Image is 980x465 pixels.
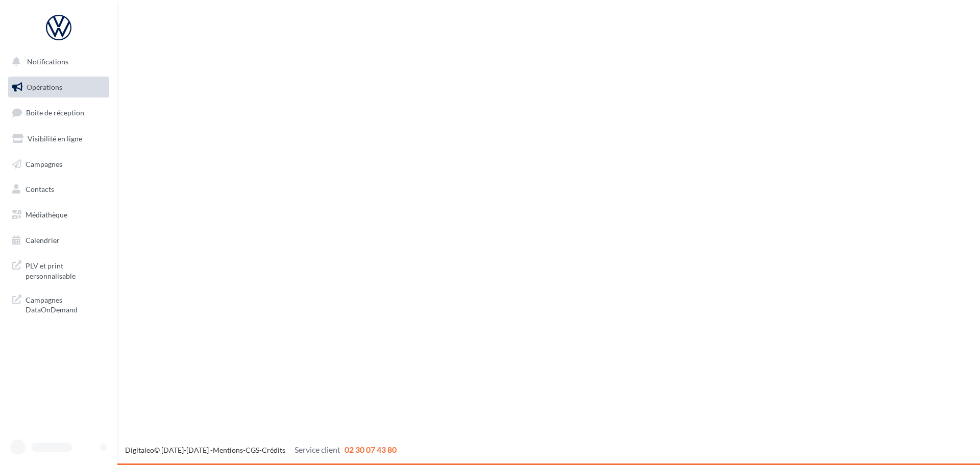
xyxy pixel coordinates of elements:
a: Opérations [6,77,111,98]
a: Calendrier [6,230,111,251]
span: © [DATE]-[DATE] - - - [125,446,397,454]
span: Contacts [26,185,54,193]
a: Visibilité en ligne [6,128,111,150]
span: Service client [295,445,340,454]
span: PLV et print personnalisable [26,259,105,281]
span: Opérations [27,83,62,91]
span: Calendrier [26,236,60,244]
span: Boîte de réception [26,108,84,117]
span: 02 30 07 43 80 [345,445,397,454]
a: Boîte de réception [6,102,111,124]
a: Contacts [6,179,111,200]
a: Mentions [213,446,243,454]
span: Campagnes [26,159,62,168]
span: Campagnes DataOnDemand [26,293,105,315]
a: PLV et print personnalisable [6,255,111,285]
a: Crédits [262,446,285,454]
span: Médiathèque [26,210,67,219]
a: Digitaleo [125,446,154,454]
a: Médiathèque [6,204,111,226]
span: Notifications [27,57,68,66]
button: Notifications [6,51,107,72]
a: CGS [246,446,259,454]
a: Campagnes [6,154,111,175]
span: Visibilité en ligne [28,134,82,143]
a: Campagnes DataOnDemand [6,289,111,319]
